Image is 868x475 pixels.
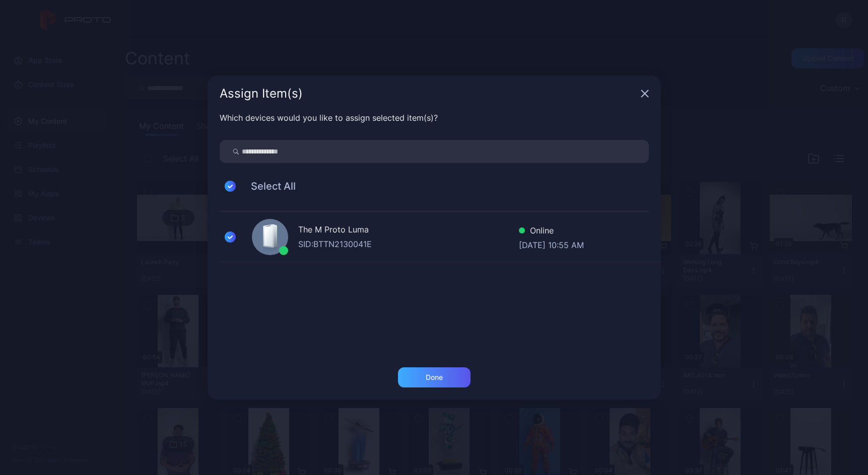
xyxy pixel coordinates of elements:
[426,373,443,381] div: Done
[220,88,637,100] div: Assign Item(s)
[298,238,519,250] div: SID: BTTN2130041E
[241,180,296,192] span: Select All
[398,367,471,387] button: Done
[298,223,519,238] div: The M Proto Luma
[519,239,584,249] div: [DATE] 10:55 AM
[519,224,584,239] div: Online
[220,112,649,124] div: Which devices would you like to assign selected item(s)?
